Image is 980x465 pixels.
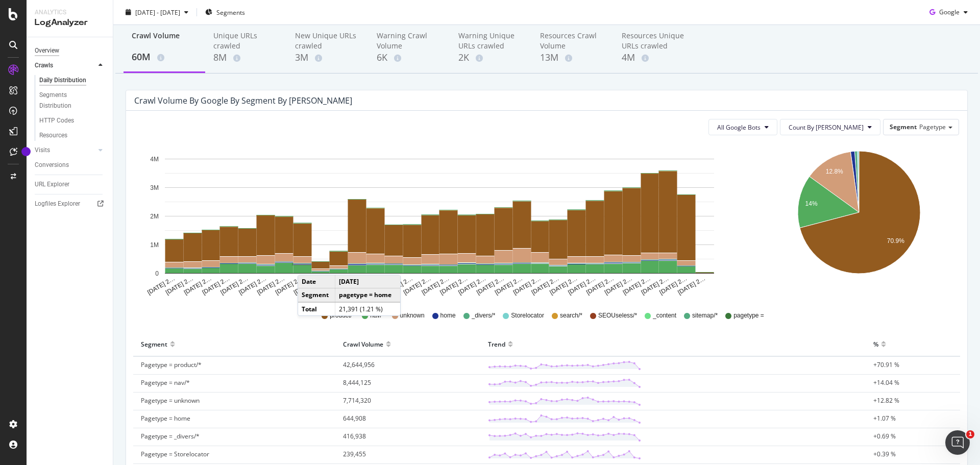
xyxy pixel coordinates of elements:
text: 0 [155,270,159,277]
span: Segment [890,123,917,131]
div: 13M [540,51,605,64]
span: +12.82 % [873,396,899,405]
td: Segment [298,288,335,302]
span: Google [939,8,960,16]
div: Segments Distribution [39,90,96,111]
div: Logfiles Explorer [35,199,80,209]
div: Unique URLs crawled [213,31,279,51]
div: HTTP Codes [39,115,74,126]
div: Segment [141,336,167,352]
a: Conversions [35,160,106,170]
span: Pagetype = _divers/* [141,432,200,440]
div: Crawls [35,60,53,71]
span: nav/* [370,311,384,320]
span: Pagetype = nav/* [141,378,190,387]
div: Crawl Volume [343,336,383,352]
div: Warning Unique URLs crawled [458,31,524,51]
div: LogAnalyzer [35,17,105,29]
text: 3M [150,184,159,191]
a: Segments Distribution [39,90,106,111]
span: product/* [330,311,354,320]
span: 1 [966,430,974,438]
span: home [440,311,456,320]
div: 8M [213,51,279,64]
button: Count By [PERSON_NAME] [780,119,880,135]
span: Pagetype [919,123,946,131]
div: New Unique URLs crawled [295,31,360,51]
a: Logfiles Explorer [35,199,106,209]
td: Date [298,275,335,288]
a: Daily Distribution [39,75,106,86]
span: Pagetype = home [141,414,190,423]
span: 7,714,320 [343,396,371,405]
span: 239,455 [343,450,366,458]
span: Pagetype = unknown [141,396,200,405]
span: +70.91 % [873,360,899,369]
div: 3M [295,51,360,64]
button: [DATE] - [DATE] [121,4,192,20]
span: 644,908 [343,414,366,423]
div: Overview [35,45,59,56]
a: Crawls [35,60,95,71]
text: 2M [150,213,159,220]
span: sitemap/* [692,311,718,320]
a: URL Explorer [35,179,106,190]
div: Visits [35,145,50,156]
iframe: Intercom live chat [945,430,970,455]
span: _divers/* [472,311,496,320]
div: Resources Unique URLs crawled [622,31,687,51]
span: 42,644,956 [343,360,375,369]
div: 4M [622,51,687,64]
svg: A chart. [134,143,745,297]
span: Storelocator [511,311,544,320]
div: Crawl Volume by google by Segment by [PERSON_NAME] [134,95,352,106]
span: All Google Bots [717,123,761,132]
span: 416,938 [343,432,366,440]
span: search/* [560,311,582,320]
a: Visits [35,145,95,156]
div: % [873,336,878,352]
div: Tooltip anchor [21,147,31,156]
div: Resources [39,130,67,141]
span: [DATE] - [DATE] [135,8,180,16]
text: 1M [150,241,159,249]
td: 21,391 (1.21 %) [335,302,400,315]
span: +0.39 % [873,450,896,458]
td: pagetype = home [335,288,400,302]
div: Trend [488,336,505,352]
button: Google [925,4,972,20]
div: Analytics [35,8,105,17]
span: pagetype = [733,311,764,320]
td: Total [298,302,335,315]
span: +14.04 % [873,378,899,387]
span: +0.69 % [873,432,896,440]
div: Conversions [35,160,69,170]
span: 8,444,125 [343,378,371,387]
td: [DATE] [335,275,400,288]
span: _content [653,311,676,320]
text: 12.8% [826,168,843,175]
span: Count By Day [789,123,864,132]
text: 14% [805,200,818,207]
div: Daily Distribution [39,75,86,86]
a: HTTP Codes [39,115,106,126]
span: Pagetype = product/* [141,360,202,369]
button: All Google Bots [708,119,777,135]
text: 4M [150,156,159,163]
div: URL Explorer [35,179,69,190]
span: Segments [216,8,245,16]
text: 70.9% [887,237,904,244]
span: unknown [400,311,425,320]
div: Resources Crawl Volume [540,31,605,51]
button: Segments [201,4,249,20]
span: +1.07 % [873,414,896,423]
a: Overview [35,45,106,56]
svg: A chart. [761,143,957,297]
div: 2K [458,51,524,64]
div: 60M [132,51,197,64]
div: Warning Crawl Volume [377,31,442,51]
a: Resources [39,130,106,141]
span: Pagetype = Storelocator [141,450,209,458]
